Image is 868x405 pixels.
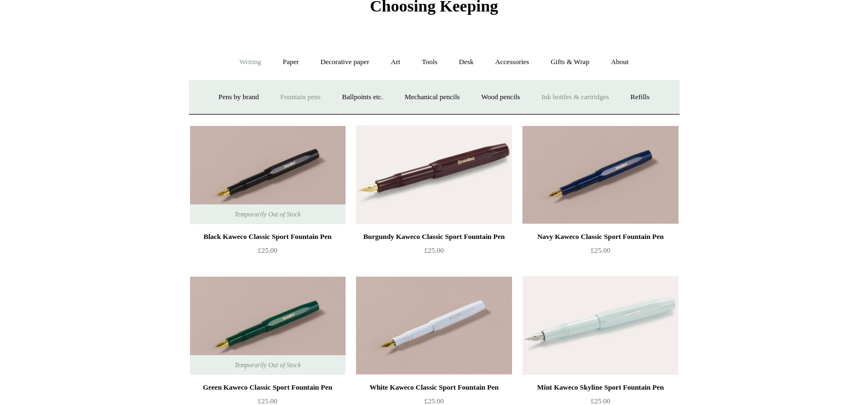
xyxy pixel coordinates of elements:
a: Ink bottles & cartridges [532,83,619,112]
a: Burgundy Kaweco Classic Sport Fountain Pen Burgundy Kaweco Classic Sport Fountain Pen [356,126,511,224]
span: Temporarily Out of Stock [223,355,312,375]
a: Writing [229,48,271,77]
a: Desk [449,48,484,77]
a: Pens by brand [209,83,269,112]
a: Ballpoints etc. [332,83,393,112]
div: Green Kaweco Classic Sport Fountain Pen [193,381,343,394]
img: Black Kaweco Classic Sport Fountain Pen [190,126,346,224]
img: White Kaweco Classic Sport Fountain Pen [356,276,511,375]
a: Wood pencils [472,83,530,112]
a: White Kaweco Classic Sport Fountain Pen White Kaweco Classic Sport Fountain Pen [356,276,511,375]
span: £25.00 [591,397,611,405]
a: Mint Kaweco Skyline Sport Fountain Pen Mint Kaweco Skyline Sport Fountain Pen [522,276,678,375]
a: Green Kaweco Classic Sport Fountain Pen Green Kaweco Classic Sport Fountain Pen Temporarily Out o... [190,276,346,375]
a: Mechanical pencils [395,83,470,112]
img: Navy Kaweco Classic Sport Fountain Pen [522,126,678,224]
span: Temporarily Out of Stock [223,204,312,224]
a: Paper [273,48,309,77]
a: Refills [620,83,659,112]
a: About [601,48,639,77]
img: Mint Kaweco Skyline Sport Fountain Pen [522,276,678,375]
span: £25.00 [591,246,611,254]
div: Mint Kaweco Skyline Sport Fountain Pen [525,381,675,394]
a: Black Kaweco Classic Sport Fountain Pen Black Kaweco Classic Sport Fountain Pen Temporarily Out o... [190,126,346,224]
a: Tools [412,48,447,77]
a: Navy Kaweco Classic Sport Fountain Pen £25.00 [522,230,678,275]
span: £25.00 [424,246,444,254]
a: Art [381,48,410,77]
img: Green Kaweco Classic Sport Fountain Pen [190,276,346,375]
span: £25.00 [258,246,278,254]
div: White Kaweco Classic Sport Fountain Pen [359,381,509,394]
div: Black Kaweco Classic Sport Fountain Pen [193,230,343,243]
a: Choosing Keeping [370,5,498,13]
a: Burgundy Kaweco Classic Sport Fountain Pen £25.00 [356,230,511,275]
a: Navy Kaweco Classic Sport Fountain Pen Navy Kaweco Classic Sport Fountain Pen [522,126,678,224]
a: Gifts & Wrap [541,48,599,77]
a: Decorative paper [311,48,379,77]
a: Accessories [485,48,539,77]
span: £25.00 [424,397,444,405]
img: Burgundy Kaweco Classic Sport Fountain Pen [356,126,511,224]
a: Black Kaweco Classic Sport Fountain Pen £25.00 [190,230,346,275]
span: £25.00 [258,397,278,405]
a: Fountain pens [271,83,330,112]
div: Navy Kaweco Classic Sport Fountain Pen [525,230,675,243]
div: Burgundy Kaweco Classic Sport Fountain Pen [359,230,509,243]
